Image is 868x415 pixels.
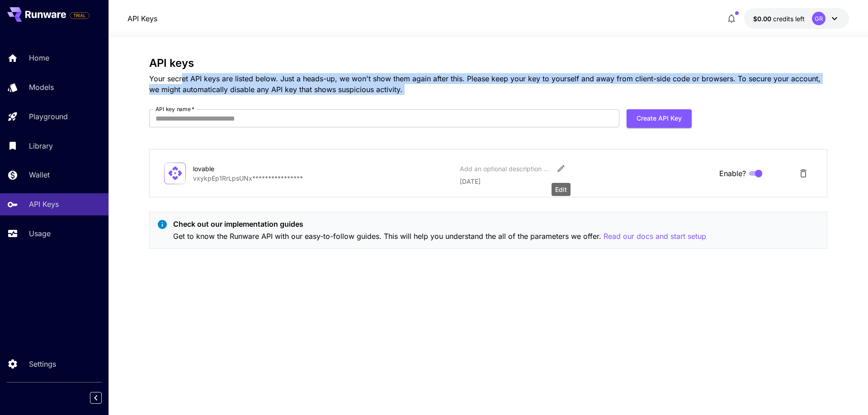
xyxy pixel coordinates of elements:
[460,164,550,173] div: Add an optional description or comment
[460,177,712,186] p: [DATE]
[70,12,89,19] span: TRIAL
[753,14,805,23] div: $0.00
[29,52,49,63] p: Home
[173,219,706,229] p: Check out our implementation guides
[627,109,692,128] button: Create API Key
[127,13,157,24] a: API Keys
[29,140,53,151] p: Library
[719,168,746,179] span: Enable?
[90,392,102,404] button: Collapse sidebar
[794,164,812,182] button: Delete API Key
[29,111,68,122] p: Playground
[29,169,50,180] p: Wallet
[149,57,827,70] h3: API keys
[156,105,194,113] label: API key name
[149,73,827,95] p: Your secret API keys are listed below. Just a heads-up, we won't show them again after this. Plea...
[127,13,157,24] nav: breadcrumb
[70,10,90,21] span: Add your payment card to enable full platform functionality.
[29,359,56,369] p: Settings
[812,12,826,25] div: GR
[604,231,706,242] button: Read our docs and start setup
[744,8,849,29] button: $0.00GR
[29,228,51,239] p: Usage
[97,390,108,406] div: Collapse sidebar
[753,15,773,23] span: $0.00
[773,15,805,23] span: credits left
[193,164,283,173] div: lovable
[552,183,571,196] div: Edit
[29,199,59,210] p: API Keys
[553,160,569,177] button: Edit
[29,82,54,93] p: Models
[173,231,706,242] p: Get to know the Runware API with our easy-to-follow guides. This will help you understand the all...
